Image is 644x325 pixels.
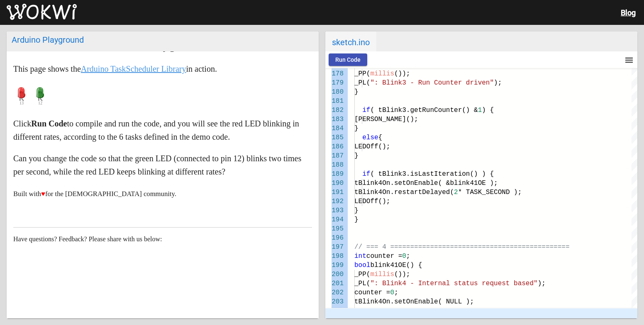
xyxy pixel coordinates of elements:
span: _PP( [354,70,370,78]
span: * TASK_SECOND ); [458,189,522,196]
div: 188 [325,160,344,170]
div: 192 [325,197,344,206]
span: millis [370,70,394,78]
div: 204 [325,306,344,315]
span: counter = [366,252,402,260]
a: Blog [621,8,636,17]
div: 198 [325,252,344,261]
div: 194 [325,215,344,224]
span: 1 [478,107,482,114]
span: LEDOff(); [354,143,390,150]
div: 185 [325,133,344,142]
span: ==== [554,243,569,251]
span: Have questions? Feedback? Please share with us below: [13,235,162,243]
div: Arduino Playground [12,35,314,45]
span: ": Blink3 - Run Counter driven" [370,79,494,87]
span: ; [406,307,410,315]
div: 178 [325,69,344,78]
p: Can you change the code so that the green LED (connected to pin 12) blinks two times per second, ... [13,152,312,178]
p: This page shows the in action. [13,62,312,75]
span: { [378,134,383,141]
span: true [390,307,406,315]
span: ♥ [41,190,45,198]
div: 201 [325,279,344,288]
span: Run Code [335,56,361,63]
span: int [354,252,366,260]
span: } [354,152,359,160]
span: bool [354,262,370,269]
span: ); [538,280,546,287]
span: ; [406,252,410,260]
span: if [362,107,370,114]
div: 186 [325,142,344,151]
span: } [354,207,359,214]
p: Click to compile and run the code, and you will see the red LED blinking in different rates, acco... [13,117,312,143]
strong: Run Code [31,119,67,128]
a: Arduino TaskScheduler Library [81,64,186,73]
div: 199 [325,261,344,270]
span: return [362,307,386,315]
span: _PL( [354,79,370,87]
span: ); [494,79,502,87]
div: 182 [325,106,344,115]
small: Built with for the [DEMOGRAPHIC_DATA] community. [13,190,176,198]
span: [PERSON_NAME](); [354,116,418,123]
span: ": Blink4 - Internal status request based" [370,280,537,287]
span: 0 [390,289,394,296]
span: _PP( [354,271,370,278]
button: Run Code [329,53,367,66]
span: ; [394,289,398,296]
span: } [354,125,359,132]
div: 197 [325,243,344,252]
div: 183 [325,115,344,124]
div: 202 [325,288,344,297]
div: 189 [325,170,344,179]
div: 187 [325,151,344,160]
div: 181 [325,97,344,106]
span: else [362,134,378,141]
span: ()); [394,70,410,78]
div: 193 [325,206,344,215]
span: 0 [402,252,406,260]
span: ( tBlink3.isLastIteration() ) { [370,170,494,178]
span: millis [370,271,394,278]
span: ) { [482,107,494,114]
span: sketch.ino [325,32,376,51]
span: _PL( [354,280,370,287]
span: ( tBlink3.getRunCounter() & [370,107,478,114]
div: 191 [325,188,344,197]
span: 2 [454,189,458,196]
div: 203 [325,297,344,306]
img: Wokwi [7,4,77,20]
div: 180 [325,87,344,97]
span: ()); [394,271,410,278]
div: 200 [325,270,344,279]
span: if [362,170,370,178]
div: 195 [325,224,344,233]
span: LEDOff(); [354,198,390,205]
span: counter = [354,289,390,296]
span: tBlink4On.setOnEnable( &blink41OE ); [354,179,498,187]
span: blink41OE() { [370,262,422,269]
div: 190 [325,179,344,188]
mat-icon: menu [624,55,634,65]
span: tBlink4On.setOnEnable( NULL ); [354,298,474,306]
div: 179 [325,78,344,87]
span: } [354,88,359,96]
span: tBlink4On.restartDelayed( [354,189,454,196]
div: 196 [325,233,344,243]
div: 184 [325,124,344,133]
span: // === 4 ========================================= [354,243,554,251]
span: } [354,216,359,223]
